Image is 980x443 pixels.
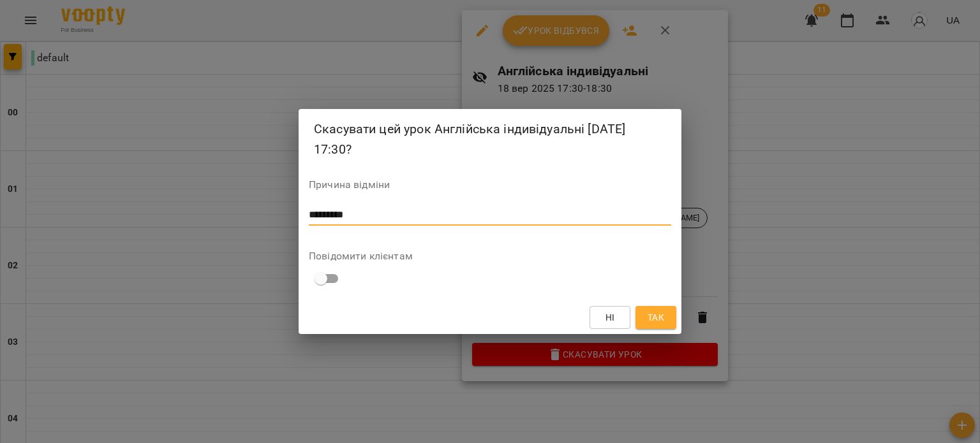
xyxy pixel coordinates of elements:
label: Повідомити клієнтам [309,251,671,261]
span: Ні [605,310,615,325]
button: Ні [590,306,630,329]
span: Так [648,310,664,325]
label: Причина відміни [309,180,671,190]
button: Так [635,306,676,329]
h2: Скасувати цей урок Англійська індивідуальні [DATE] 17:30? [314,119,666,159]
